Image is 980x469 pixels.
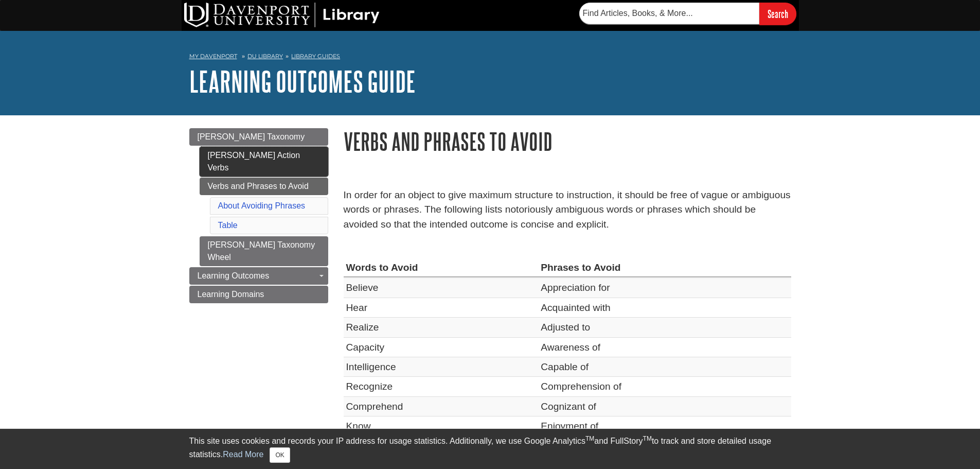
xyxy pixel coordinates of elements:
td: Appreciation for [538,277,791,298]
button: Close [270,447,290,463]
td: Comprehend [344,396,539,416]
a: DU Library [247,53,283,60]
div: This site uses cookies and records your IP address for usage statistics. Additionally, we use Goo... [189,435,791,463]
span: Learning Domains [198,290,264,299]
td: Know [344,416,539,436]
sup: TM [643,435,652,442]
td: Awareness of [538,337,791,357]
a: Verbs and Phrases to Avoid [200,178,328,195]
h1: Verbs and Phrases to Avoid [344,128,791,154]
td: Comprehension of [538,377,791,396]
a: Table [218,221,238,230]
form: Searches DU Library's articles, books, and more [579,3,796,25]
sup: TM [585,435,594,442]
img: DU Library [184,3,380,27]
th: Words to Avoid [344,258,539,277]
td: Acquainted with [538,298,791,317]
input: Find Articles, Books, & More... [579,3,759,24]
input: Search [759,3,796,25]
p: In order for an object to give maximum structure to instruction, it should be free of vague or am... [344,188,791,232]
td: Recognize [344,377,539,396]
td: Capable of [538,357,791,377]
a: [PERSON_NAME] Taxonomy Wheel [200,236,328,266]
div: Guide Page Menu [189,128,328,303]
td: Realize [344,318,539,337]
span: Learning Outcomes [198,271,270,280]
td: Enjoyment of [538,416,791,436]
td: Believe [344,277,539,298]
a: Read More [223,450,263,459]
a: Learning Domains [189,286,328,303]
a: [PERSON_NAME] Taxonomy [189,128,328,146]
a: [PERSON_NAME] Action Verbs [200,147,328,177]
nav: breadcrumb [189,49,791,66]
th: Phrases to Avoid [538,258,791,277]
span: [PERSON_NAME] Taxonomy [198,132,305,141]
a: About Avoiding Phrases [218,201,306,210]
a: Learning Outcomes [189,267,328,285]
a: Library Guides [291,53,340,60]
td: Capacity [344,337,539,357]
td: Hear [344,298,539,317]
td: Adjusted to [538,318,791,337]
a: My Davenport [189,52,237,61]
td: Intelligence [344,357,539,377]
td: Cognizant of [538,396,791,416]
a: Learning Outcomes Guide [189,65,416,97]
